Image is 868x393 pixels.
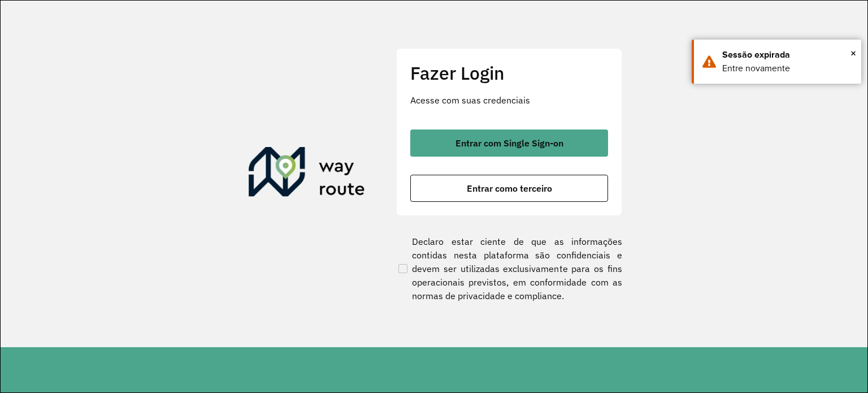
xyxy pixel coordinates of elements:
label: Declaro estar ciente de que as informações contidas nesta plataforma são confidenciais e devem se... [396,235,622,303]
img: Roteirizador AmbevTech [249,147,365,201]
button: Close [850,45,856,62]
span: × [850,45,856,62]
button: button [410,129,608,157]
p: Acesse com suas credenciais [410,93,608,107]
button: button [410,175,608,202]
span: Entrar como terceiro [467,184,552,193]
span: Entrar com Single Sign-on [455,139,563,148]
h2: Fazer Login [410,62,608,84]
div: Entre novamente [722,62,853,75]
div: Sessão expirada [722,48,853,62]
